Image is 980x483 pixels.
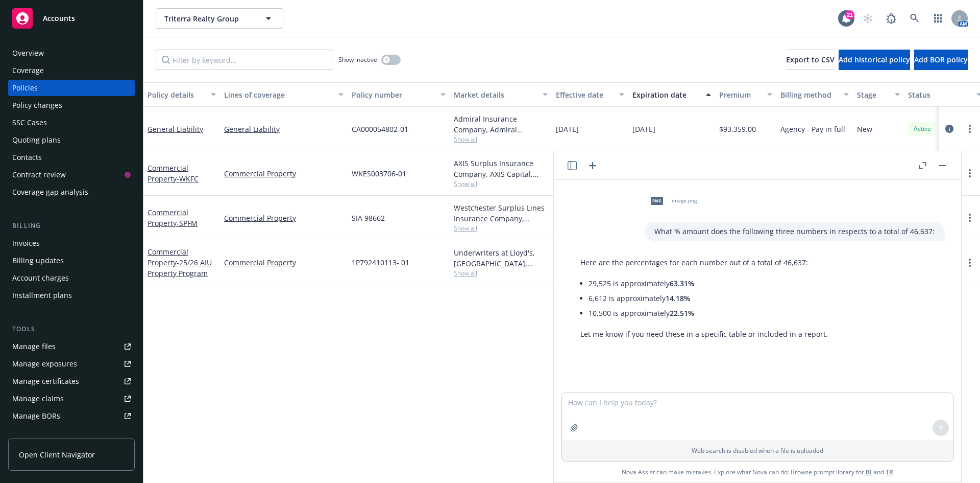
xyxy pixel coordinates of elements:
[338,55,377,64] span: Show inactive
[177,218,198,228] span: - SPFM
[8,167,135,183] a: Contract review
[224,168,344,179] a: Commercial Property
[672,197,697,204] span: image.png
[786,50,835,70] button: Export to CSV
[580,257,828,268] p: Here are the percentages for each number out of a total of 46,637:
[866,468,872,476] a: BI
[556,89,613,100] div: Effective date
[12,270,69,286] div: Account charges
[454,89,536,100] div: Market details
[589,276,828,291] li: 29,525 is approximately
[8,132,135,148] a: Quoting plans
[454,179,548,188] span: Show all
[8,97,135,113] a: Policy changes
[148,163,199,183] a: Commercial Property
[12,132,61,148] div: Quoting plans
[839,55,910,64] span: Add historical policy
[853,82,904,107] button: Stage
[654,226,935,237] p: What % amount does the following three numbers in respects to a total of 46,637:
[632,89,700,100] div: Expiration date
[148,208,198,228] a: Commercial Property
[12,97,62,113] div: Policy changes
[12,80,38,96] div: Policies
[454,113,548,135] div: Admiral Insurance Company, Admiral Insurance Group ([PERSON_NAME] Corporation), RT Specialty Insu...
[156,50,332,70] input: Filter by keyword...
[12,114,47,131] div: SSC Cases
[8,425,135,442] a: Summary of insurance
[786,55,835,64] span: Export to CSV
[580,329,828,339] p: Let me know if you need these in a specific table or included in a report.
[8,356,135,372] a: Manage exposures
[8,390,135,407] a: Manage claims
[780,124,845,134] span: Agency - Pay in full
[8,149,135,166] a: Contacts
[666,293,690,303] span: 14.18%
[780,89,838,100] div: Billing method
[964,123,976,135] a: more
[19,449,95,460] span: Open Client Navigator
[628,82,715,107] button: Expiration date
[12,252,64,269] div: Billing updates
[12,235,40,251] div: Invoices
[454,158,548,179] div: AXIS Surplus Insurance Company, AXIS Capital, Amwins
[352,168,406,179] span: WKES003706-01
[632,124,655,134] span: [DATE]
[8,4,135,33] a: Accounts
[8,235,135,251] a: Invoices
[352,89,434,100] div: Policy number
[552,82,628,107] button: Effective date
[670,279,694,288] span: 63.31%
[719,124,756,134] span: $93,359.00
[8,408,135,424] a: Manage BORs
[928,8,948,29] a: Switch app
[886,468,893,476] a: TR
[454,247,548,269] div: Underwriters at Lloyd's, [GEOGRAPHIC_DATA], [PERSON_NAME] of [GEOGRAPHIC_DATA], Amalgamated Insur...
[857,124,872,134] span: New
[12,45,44,61] div: Overview
[148,89,205,100] div: Policy details
[8,184,135,200] a: Coverage gap analysis
[454,269,548,278] span: Show all
[12,356,77,372] div: Manage exposures
[904,8,925,29] a: Search
[352,124,408,134] span: CA000054802-01
[8,338,135,355] a: Manage files
[839,50,910,70] button: Add historical policy
[12,425,90,442] div: Summary of insurance
[558,462,957,482] span: Nova Assist can make mistakes. Explore what Nova can do: Browse prompt library for and
[454,202,548,224] div: Westchester Surplus Lines Insurance Company, Chubb Group, Amwins
[450,82,552,107] button: Market details
[12,408,60,424] div: Manage BORs
[148,247,212,278] a: Commercial Property
[589,291,828,306] li: 6,612 is approximately
[164,13,253,24] span: Triterra Realty Group
[964,257,976,269] a: more
[12,184,88,200] div: Coverage gap analysis
[12,167,66,183] div: Contract review
[12,390,64,407] div: Manage claims
[8,252,135,269] a: Billing updates
[224,124,344,134] a: General Liability
[12,149,42,166] div: Contacts
[651,197,663,204] span: png
[670,308,694,318] span: 22.51%
[12,373,79,389] div: Manage certificates
[908,89,970,100] div: Status
[12,62,44,79] div: Coverage
[8,45,135,61] a: Overview
[224,257,344,268] a: Commercial Property
[143,82,220,107] button: Policy details
[719,89,761,100] div: Premium
[568,446,947,455] p: Web search is disabled when a file is uploaded
[8,324,135,334] div: Tools
[8,373,135,389] a: Manage certificates
[857,89,889,100] div: Stage
[914,50,968,70] button: Add BOR policy
[8,114,135,131] a: SSC Cases
[352,257,409,268] span: 1P792410113- 01
[454,224,548,233] span: Show all
[8,270,135,286] a: Account charges
[556,124,579,134] span: [DATE]
[352,213,385,223] span: SIA 98662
